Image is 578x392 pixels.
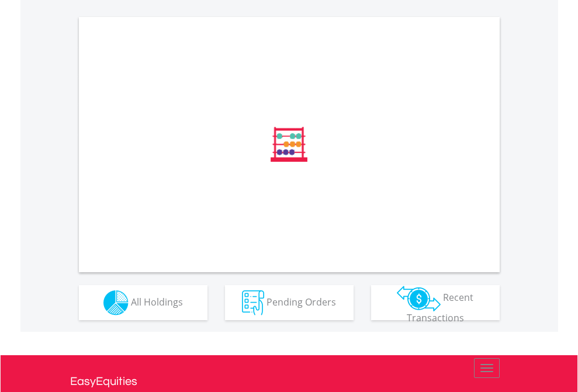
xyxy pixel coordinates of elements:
[79,285,207,320] button: All Holdings
[131,295,183,308] span: All Holdings
[242,290,264,315] img: pending_instructions-wht.png
[371,285,500,320] button: Recent Transactions
[266,295,336,308] span: Pending Orders
[225,285,354,320] button: Pending Orders
[103,290,129,315] img: holdings-wht.png
[397,286,441,311] img: transactions-zar-wht.png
